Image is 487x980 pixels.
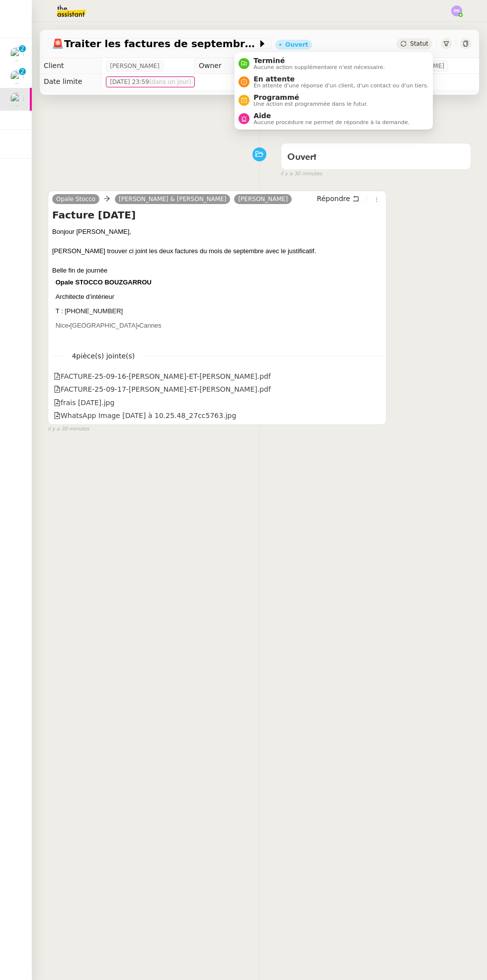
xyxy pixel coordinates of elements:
span: • [69,323,71,329]
span: Terminé [253,57,385,65]
p: 2 [20,45,24,54]
td: Client [40,58,102,74]
a: Opale Stocco [52,195,99,204]
span: (dans un jour) [149,78,191,85]
a: [PERSON_NAME] [234,195,292,204]
span: T : [PHONE_NUMBER] [56,307,123,315]
span: Aide [253,112,409,120]
img: users%2FfjlNmCTkLiVoA3HQjY3GA5JXGxb2%2Favatar%2Fstarofservice_97480retdsc0392.png [10,92,24,106]
span: pièce(s) jointe(s) [76,352,135,360]
span: 4 [65,350,142,362]
span: [DATE] 23:59 [110,77,191,87]
h4: Facture [DATE] [52,208,382,222]
span: En attente d'une réponse d'un client, d'un contact ou d'un tiers. [253,83,428,88]
div: Bonjour [PERSON_NAME], [52,227,382,237]
span: il y a 30 minutes [281,170,323,178]
span: Une action est programmée dans le futur. [253,101,368,107]
div: WhatsApp Image [DATE] à 10.25.48_27cc5763.jpg [54,410,236,421]
span: Cannes [139,322,162,329]
span: Aucune procédure ne permet de répondre à la demande. [253,120,409,125]
img: users%2FME7CwGhkVpexbSaUxoFyX6OhGQk2%2Favatar%2Fe146a5d2-1708-490f-af4b-78e736222863 [10,70,24,84]
td: Date limite [40,74,102,90]
span: Opale STOCCO BOUZGARROU [56,279,152,286]
p: 2 [20,68,24,77]
span: Ouvert [287,153,317,162]
div: frais [DATE].jpg [54,397,114,409]
span: il y a 30 minutes [48,425,89,433]
nz-badge-sup: 2 [19,45,26,52]
button: Répondre [314,193,363,204]
font: • [138,323,140,329]
span: Statut [410,40,428,47]
span: [GEOGRAPHIC_DATA] [70,322,137,329]
span: Traiter les factures de septembre [52,39,257,49]
span: 🚨 [52,38,64,50]
img: users%2FME7CwGhkVpexbSaUxoFyX6OhGQk2%2Favatar%2Fe146a5d2-1708-490f-af4b-78e736222863 [10,47,24,61]
span: En attente [253,75,428,83]
td: Owner [195,58,236,74]
span: Répondre [317,194,350,204]
span: [PERSON_NAME] [110,61,160,71]
div: [PERSON_NAME] trouver ci joint les deux factures du mois de septembre avec le justificatif. [52,246,382,256]
div: FACTURE-25-09-16-[PERSON_NAME]-ET-[PERSON_NAME].pdf [54,371,271,382]
nz-badge-sup: 2 [19,68,26,75]
div: FACTURE-25-09-17-[PERSON_NAME]-ET-[PERSON_NAME].pdf [54,384,271,395]
span: Programmé [253,93,368,101]
div: Ouvert [285,42,308,48]
div: Belle fin de journée [52,266,382,343]
span: Architecte d’intérieur [56,293,115,300]
img: svg [451,5,462,16]
span: Aucune action supplémentaire n'est nécessaire. [253,65,385,70]
a: [PERSON_NAME] & [PERSON_NAME] [115,195,230,204]
span: Nice [56,322,69,329]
